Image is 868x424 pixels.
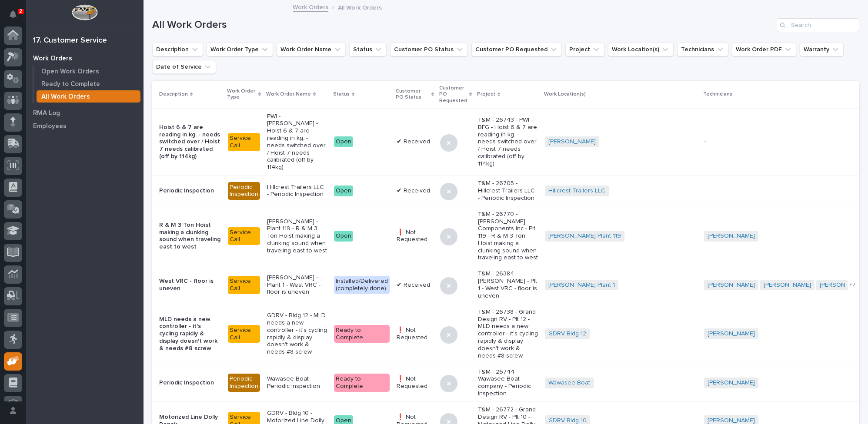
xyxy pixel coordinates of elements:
[228,374,260,392] div: Periodic Inspection
[19,8,22,14] p: 2
[159,278,221,292] p: West VRC - floor is uneven
[334,374,390,392] div: Ready to Complete
[72,4,97,20] img: Workspace Logo
[800,43,844,56] button: Warranty
[277,43,346,56] button: Work Order Name
[33,123,67,130] p: Employees
[548,379,590,387] a: Wawasee Boat
[33,55,72,63] p: Work Orders
[228,325,260,343] div: Service Call
[477,89,495,99] p: Project
[548,330,586,338] a: GDRV Bldg 12
[41,68,99,76] p: Open Work Orders
[159,89,188,99] p: Description
[396,86,429,103] p: Customer PO Status
[548,138,596,146] a: [PERSON_NAME]
[334,231,353,242] div: Open
[349,43,387,56] button: Status
[293,2,328,12] a: Work Orders
[397,229,433,244] p: ❗ Not Requested
[159,222,221,251] p: R & M 3 Ton Hoist making a clunking sound when traveling east to west
[227,86,256,103] p: Work Order Type
[33,78,144,90] a: Ready to Complete
[33,90,144,103] a: All Work Orders
[334,136,353,147] div: Open
[849,282,855,288] span: + 2
[334,325,390,343] div: Ready to Complete
[708,232,755,240] a: [PERSON_NAME]
[267,113,327,171] p: PWI - [PERSON_NAME] - Hoist 6 & 7 are reading in kg. - needs switched over / Hoist 7 needs calibr...
[608,43,674,56] button: Work Location(s)
[478,211,538,262] p: T&M - 26770 - [PERSON_NAME] Components Inc - Plt 119 - R & M 3 Ton Hoist making a clunking sound ...
[33,36,107,46] div: 17. Customer Service
[777,18,859,32] input: Search
[11,10,22,24] div: Notifications2
[478,308,538,360] p: T&M - 26738 - Grand Design RV - Plt 12 - MLD needs a new controller - it's cycling rapidly & disp...
[478,270,538,299] p: T&M - 26384 - [PERSON_NAME] - Plt 1 - West VRC - floor is uneven
[708,330,755,338] a: [PERSON_NAME]
[267,218,327,255] p: [PERSON_NAME] - Plant 119 - R & M 3 Ton Hoist making a clunking sound when traveling east to west
[333,89,350,99] p: Status
[397,187,433,195] p: ✔ Received
[267,274,327,296] p: [PERSON_NAME] - Plant 1 - West VRC - floor is uneven
[33,109,60,117] p: RMA Log
[704,138,856,146] p: -
[26,52,144,65] a: Work Orders
[397,138,433,146] p: ✔ Received
[228,133,260,151] div: Service Call
[338,2,382,12] p: All Work Orders
[548,187,605,195] a: Hillcrest Trailers LLC
[565,43,604,56] button: Project
[207,43,273,56] button: Work Order Type
[159,316,221,352] p: MLD needs a new controller - it's cycling rapidly & display doesn't work & needs #8 screw
[764,282,811,289] a: [PERSON_NAME]
[41,93,90,101] p: All Work Orders
[159,187,221,195] p: Periodic Inspection
[708,379,755,387] a: [PERSON_NAME]
[334,276,390,294] div: Installed/Delivered (completely done)
[159,379,221,387] p: Periodic Inspection
[471,43,562,56] button: Customer PO Requested
[703,89,732,99] p: Technicians
[26,106,144,119] a: RMA Log
[228,182,260,200] div: Periodic Inspection
[267,312,327,356] p: GDRV - Bldg 12 - MLD needs a new controller - it's cycling rapidly & display doesn't work & needs...
[228,276,260,294] div: Service Call
[397,327,433,341] p: ❗ Not Requested
[26,119,144,132] a: Employees
[228,227,260,245] div: Service Call
[478,368,538,397] p: T&M - 26744 - Wawasee Boat company - Periodic Inspection
[820,282,867,289] a: [PERSON_NAME]
[390,43,468,56] button: Customer PO Status
[266,89,311,99] p: Work Order Name
[478,180,538,202] p: T&M - 26705 - Hillcrest Trailers LLC - Periodic Inspection
[152,60,216,74] button: Date of Service
[4,5,22,23] button: Notifications
[334,185,353,196] div: Open
[397,282,433,289] p: ✔ Received
[267,375,327,390] p: Wawasee Boat - Periodic Inspection
[544,89,586,99] p: Work Location(s)
[732,43,796,56] button: Work Order PDF
[41,80,100,88] p: Ready to Complete
[439,83,467,106] p: Customer PO Requested
[708,282,755,289] a: [PERSON_NAME]
[677,43,728,56] button: Technicians
[548,282,615,289] a: [PERSON_NAME] Plant 1
[397,375,433,390] p: ❗ Not Requested
[152,43,203,56] button: Description
[704,187,856,195] p: -
[267,184,327,199] p: Hillcrest Trailers LLC - Periodic Inspection
[33,65,144,77] a: Open Work Orders
[152,19,773,31] h1: All Work Orders
[548,232,621,240] a: [PERSON_NAME] Plant 119
[159,124,221,160] p: Hoist 6 & 7 are reading in kg. - needs switched over / Hoist 7 needs calibrated (off by 114kg)
[478,116,538,168] p: T&M - 26743 - PWI - BFG - Hoist 6 & 7 are reading in kg. - needs switched over / Hoist 7 needs ca...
